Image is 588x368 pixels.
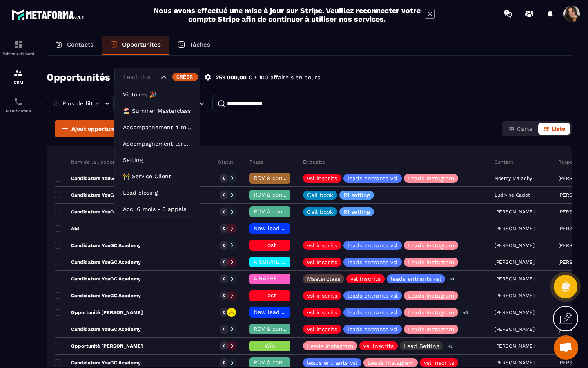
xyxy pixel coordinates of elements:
[307,192,333,198] p: Call book
[122,41,161,48] p: Opportunités
[2,109,35,113] p: Planificateur
[447,275,457,283] p: +1
[2,62,35,91] a: formationformationCRM
[223,226,225,231] p: 0
[55,343,143,349] p: Opportunité [PERSON_NAME]
[307,259,337,265] p: vsl inscrits
[223,360,225,366] p: 0
[223,259,225,265] p: 0
[254,208,306,215] span: RDV à confimer ❓
[503,123,537,135] button: Carte
[264,242,276,248] span: Lost
[2,80,35,85] p: CRM
[114,68,200,87] div: Search for option
[249,159,263,165] p: Phase
[123,90,192,99] p: Victoires 🎉
[347,310,398,315] p: leads entrants vsl
[123,139,192,148] p: Accompagnement terminé
[55,359,141,366] p: Candidature YouGC Academy
[517,126,532,132] span: Carte
[347,242,398,248] p: leads entrants vsl
[254,175,322,181] span: RDV à conf. A RAPPELER
[55,309,143,316] p: Opportunité [PERSON_NAME]
[254,325,306,332] span: RDV à confimer ❓
[13,68,23,78] img: formation
[264,292,276,298] span: Lost
[123,205,192,213] p: Acc. 6 mois - 3 appels
[303,159,325,165] p: Étiquette
[55,326,141,332] p: Candidature YouGC Academy
[169,36,218,55] a: Tâches
[254,225,314,231] span: New lead à traiter 🔥
[347,175,398,181] p: leads entrants vsl
[55,292,141,299] p: Candidature YouGC Academy
[307,293,337,298] p: vsl inscrits
[254,359,306,366] span: RDV à confimer ❓
[307,360,357,366] p: leads entrants vsl
[445,342,456,350] p: +2
[2,52,35,56] p: Tableau de bord
[102,36,169,55] a: Opportunités
[347,326,398,332] p: leads entrants vsl
[408,293,454,298] p: Leads Instagram
[11,7,85,22] img: logo
[122,73,159,82] input: Search for option
[538,123,570,135] button: Liste
[408,326,454,332] p: Leads Instagram
[347,293,398,298] p: leads entrants vsl
[408,310,454,315] p: Leads Instagram
[223,293,225,298] p: 0
[55,242,141,249] p: Candidature YouGC Academy
[218,159,233,165] p: Statut
[2,34,35,62] a: formationformationTableau de bord
[408,259,454,265] p: Leads Instagram
[223,192,225,198] p: 0
[259,74,320,81] p: 100 affaire s en cours
[307,326,337,332] p: vsl inscrits
[391,276,441,282] p: leads entrants vsl
[223,242,225,248] p: 0
[13,97,23,107] img: scheduler
[223,310,225,315] p: 0
[223,343,225,349] p: 0
[153,6,421,23] h2: Nous avons effectué une mise à jour sur Stripe. Veuillez reconnecter votre compte Stripe afin de ...
[254,309,314,315] span: New lead à traiter 🔥
[13,40,23,49] img: formation
[216,74,252,81] p: 259 000,00 €
[172,73,198,81] div: Créer
[265,342,275,349] span: Win
[223,175,225,181] p: 0
[363,343,394,349] p: vsl inscrits
[55,276,141,282] p: Candidature YouGC Academy
[307,310,337,315] p: vsl inscrits
[343,209,370,215] p: R1 setting
[47,36,102,55] a: Contacts
[408,242,454,248] p: Leads Instagram
[67,41,94,48] p: Contacts
[254,258,288,265] span: A SUIVRE ⏳
[552,126,565,132] span: Liste
[347,259,398,265] p: leads entrants vsl
[47,69,110,85] h2: Opportunités
[123,188,192,197] p: Lead closing
[307,209,333,215] p: Call book
[55,259,141,265] p: Candidature YouGC Academy
[307,343,353,349] p: Leads Instagram
[350,276,381,282] p: vsl inscrits
[223,276,225,282] p: 0
[408,175,454,181] p: Leads Instagram
[307,175,337,181] p: vsl inscrits
[55,225,79,232] p: Ald
[404,343,439,349] p: Lead Setting
[55,120,127,137] button: Ajout opportunité
[123,156,192,164] p: Setting
[71,125,121,133] span: Ajout opportunité
[55,159,129,165] p: Nom de la l'opportunité
[307,242,337,248] p: vsl inscrits
[554,335,578,360] a: Ouvrir le chat
[55,209,141,215] p: Candidature YouGC Academy
[123,107,192,115] p: 🏖️ Summer Masterclass
[55,175,141,182] p: Candidature YouGC Academy
[424,360,454,366] p: vsl inscrits
[123,172,192,180] p: 🚧 Service Client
